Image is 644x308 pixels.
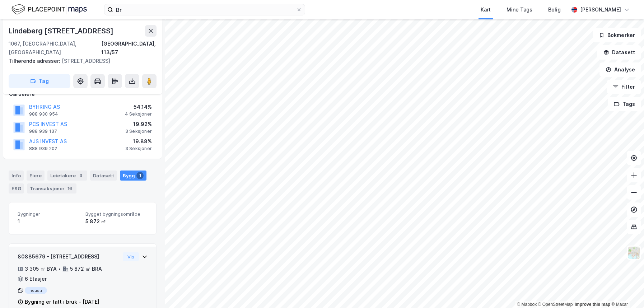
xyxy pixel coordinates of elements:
span: Bygninger [18,211,80,217]
div: Kart [481,5,491,14]
input: Søk på adresse, matrikkel, gårdeiere, leietakere eller personer [113,4,296,15]
div: 6 Etasjer [25,275,47,283]
div: [PERSON_NAME] [580,5,621,14]
span: Tilhørende adresser: [9,58,62,64]
img: logo.f888ab2527a4732fd821a326f86c7f29.svg [11,3,87,16]
div: 3 Seksjoner [125,146,152,151]
div: Transaksjoner [27,183,76,193]
div: 5 872 ㎡ [85,217,148,226]
button: Vis [123,252,139,261]
div: Kontrollprogram for chat [608,274,644,308]
div: 3 [77,172,84,179]
div: [STREET_ADDRESS] [9,57,151,65]
div: Mine Tags [507,5,532,14]
div: Eiere [27,171,45,181]
a: OpenStreetMap [538,302,573,307]
div: 1 [136,172,144,179]
div: 5 872 ㎡ BRA [70,265,102,273]
div: [GEOGRAPHIC_DATA], 113/57 [101,39,157,57]
div: 16 [66,185,74,192]
a: Mapbox [517,302,537,307]
button: Tag [9,74,70,88]
div: 3 Seksjoner [125,129,152,134]
div: 988 939 137 [29,129,57,134]
div: Bygning er tatt i bruk - [DATE] [25,298,99,306]
div: 54.14% [125,103,152,111]
button: Bokmerker [593,28,641,42]
button: Filter [607,80,641,94]
div: 888 939 202 [29,146,57,151]
div: 3 305 ㎡ BYA [25,265,57,273]
span: Bygget bygningsområde [85,211,148,217]
div: Bolig [548,5,561,14]
div: ESG [9,183,24,193]
div: 80885679 - [STREET_ADDRESS] [18,252,120,261]
div: 4 Seksjoner [125,111,152,117]
div: Gårdeiere [9,90,156,98]
button: Analyse [599,62,641,77]
img: Z [627,246,641,260]
button: Datasett [597,45,641,60]
div: Lindeberg [STREET_ADDRESS] [9,25,115,37]
div: 988 930 954 [29,111,58,117]
div: 1 [18,217,80,226]
div: • [58,266,61,272]
iframe: Chat Widget [608,274,644,308]
a: Improve this map [575,302,610,307]
div: Leietakere [47,171,87,181]
div: Datasett [90,171,117,181]
div: 19.92% [125,120,152,129]
div: 19.88% [125,137,152,146]
div: 1067, [GEOGRAPHIC_DATA], [GEOGRAPHIC_DATA] [9,39,101,57]
button: Tags [608,97,641,111]
div: Info [9,171,24,181]
div: Bygg [120,171,146,181]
